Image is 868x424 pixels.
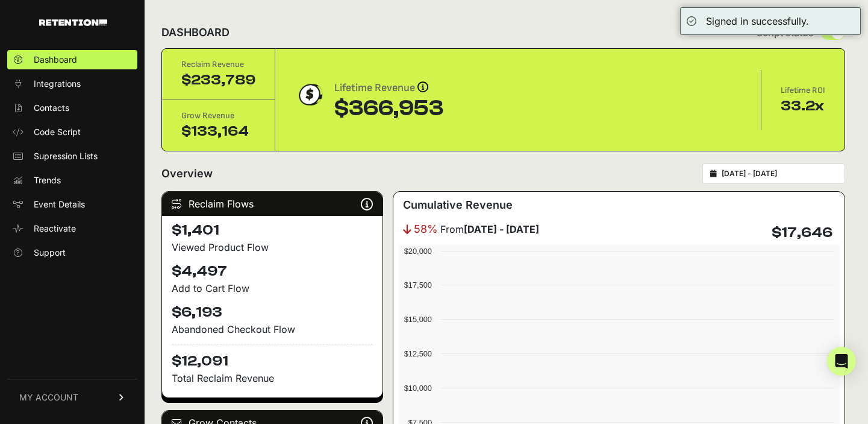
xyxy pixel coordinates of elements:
div: Viewed Product Flow [172,240,373,255]
p: Total Reclaim Revenue [172,371,373,385]
span: MY ACCOUNT [19,391,78,403]
div: $366,953 [334,97,443,121]
h4: $17,646 [772,223,832,242]
span: 58% [414,221,438,238]
div: Reclaim Flows [162,192,382,216]
a: Trends [7,171,137,190]
text: $10,000 [404,384,431,393]
span: Contacts [34,102,69,114]
span: Integrations [34,78,81,90]
h4: $4,497 [172,262,373,281]
div: $233,789 [181,71,255,90]
div: Abandoned Checkout Flow [172,322,373,337]
span: Dashboard [34,54,77,66]
a: MY ACCOUNT [7,379,137,416]
div: Lifetime Revenue [334,80,443,97]
div: Lifetime ROI [781,84,825,97]
span: From [440,222,539,236]
img: dollar-coin-05c43ed7efb7bc0c12610022525b4bbbb207c7efeef5aecc26f025e68dcafac9.png [295,80,325,110]
div: Grow Revenue [181,110,255,122]
span: Event Details [34,198,85,210]
div: 33.2x [781,97,825,116]
a: Dashboard [7,50,137,69]
a: Contacts [7,98,137,118]
div: Add to Cart Flow [172,281,373,296]
a: Supression Lists [7,147,137,166]
div: $133,164 [181,122,255,141]
h4: $1,401 [172,221,373,240]
img: Retention.com [39,19,107,26]
h3: Cumulative Revenue [403,197,513,214]
div: Open Intercom Messenger [827,347,856,376]
span: Support [34,247,66,259]
text: $12,500 [404,349,431,358]
a: Reactivate [7,219,137,238]
text: $20,000 [404,247,431,256]
div: Signed in successfully. [706,14,809,28]
span: Supression Lists [34,150,98,162]
a: Code Script [7,122,137,142]
text: $17,500 [404,280,431,290]
text: $15,000 [404,315,431,324]
div: Reclaim Revenue [181,59,255,71]
a: Event Details [7,195,137,214]
h4: $12,091 [172,344,373,371]
span: Reactivate [34,223,76,235]
span: Trends [34,174,61,186]
strong: [DATE] - [DATE] [464,223,539,235]
a: Support [7,243,137,262]
span: Code Script [34,126,81,138]
a: Integrations [7,74,137,93]
h2: DASHBOARD [161,24,229,41]
h2: Overview [161,165,213,182]
h4: $6,193 [172,303,373,322]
